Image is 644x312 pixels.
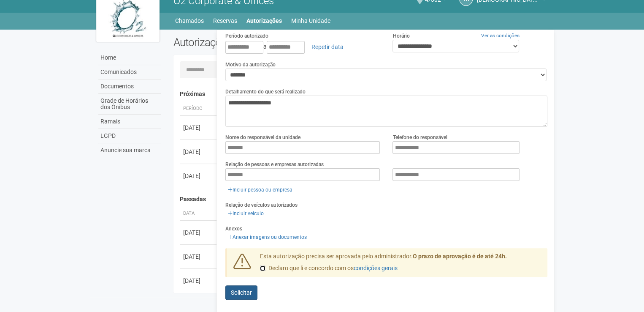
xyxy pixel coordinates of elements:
[225,201,298,209] label: Relação de veículos autorizados
[231,289,252,296] span: Solicitar
[180,207,218,221] th: Data
[413,253,507,260] strong: O prazo de aprovação é de até 24h.
[225,40,380,54] div: a
[246,15,282,27] a: Autorizações
[254,252,547,277] div: Esta autorização precisa ser aprovada pelo administrador.
[392,134,447,141] label: Telefone do responsável
[98,79,161,94] a: Documentos
[225,185,295,194] a: Incluir pessoa ou empresa
[225,161,324,168] label: Relação de pessoas e empresas autorizadas
[98,129,161,143] a: LGPD
[225,61,276,68] label: Motivo da autorização
[180,196,541,203] h4: Passadas
[98,143,161,157] a: Anuncie sua marca
[225,285,257,300] button: Solicitar
[183,172,214,180] div: [DATE]
[183,228,214,237] div: [DATE]
[225,134,300,141] label: Nome do responsável da unidade
[260,265,265,271] input: Declaro que li e concordo com oscondições gerais
[225,225,242,233] label: Anexos
[306,40,349,54] a: Repetir data
[180,91,541,97] h4: Próximas
[225,32,268,40] label: Período autorizado
[213,15,237,27] a: Reservas
[98,115,161,129] a: Ramais
[354,265,398,271] a: condições gerais
[183,123,214,132] div: [DATE]
[98,65,161,79] a: Comunicados
[225,209,266,218] a: Incluir veículo
[98,94,161,115] a: Grade de Horários dos Ônibus
[481,33,520,38] a: Ver as condições
[291,15,330,27] a: Minha Unidade
[260,264,398,273] label: Declaro que li e concordo com os
[180,102,218,116] th: Período
[183,276,214,285] div: [DATE]
[173,36,354,49] h2: Autorizações
[98,51,161,65] a: Home
[183,252,214,261] div: [DATE]
[175,15,204,27] a: Chamados
[225,88,306,96] label: Detalhamento do que será realizado
[183,148,214,156] div: [DATE]
[225,233,309,242] a: Anexar imagens ou documentos
[392,32,409,40] label: Horário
